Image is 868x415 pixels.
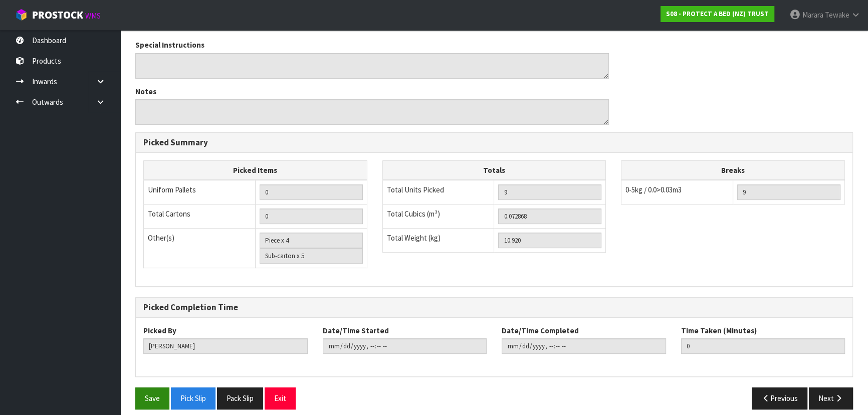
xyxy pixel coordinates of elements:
[265,387,296,409] button: Exit
[85,11,101,21] small: WMS
[144,180,256,204] td: Uniform Pallets
[681,325,757,336] label: Time Taken (Minutes)
[625,185,682,194] span: 0-5kg / 0.0>0.03m3
[802,10,823,20] span: Marara
[217,387,263,409] button: Pack Slip
[171,387,215,409] button: Pick Slip
[135,387,169,409] button: Save
[382,180,494,204] td: Total Units Picked
[32,9,83,22] span: ProStock
[809,387,853,409] button: Next
[666,10,769,18] strong: S08 - PROTECT A BED (NZ) TRUST
[323,325,389,336] label: Date/Time Started
[502,325,579,336] label: Date/Time Completed
[143,338,308,354] input: Picked By
[135,86,156,97] label: Notes
[681,338,845,354] input: Time Taken
[135,40,204,50] label: Special Instructions
[144,160,367,180] th: Picked Items
[825,10,849,20] span: Tewake
[661,6,774,22] a: S08 - PROTECT A BED (NZ) TRUST
[621,160,845,180] th: Breaks
[382,204,494,229] td: Total Cubics (m³)
[143,138,845,147] h3: Picked Summary
[260,209,363,224] input: OUTERS TOTAL = CTN
[260,184,363,200] input: UNIFORM P LINES
[143,303,845,312] h3: Picked Completion Time
[15,9,28,21] img: cube-alt.png
[382,229,494,253] td: Total Weight (kg)
[752,387,808,409] button: Previous
[382,160,606,180] th: Totals
[144,229,256,268] td: Other(s)
[143,325,176,336] label: Picked By
[144,204,256,229] td: Total Cartons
